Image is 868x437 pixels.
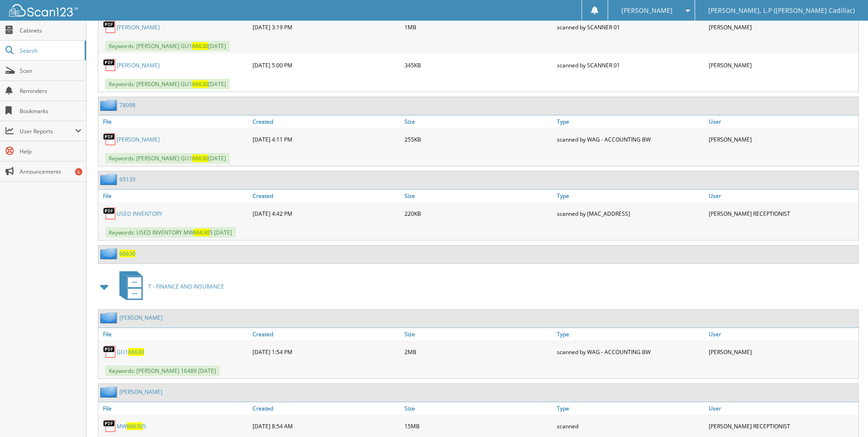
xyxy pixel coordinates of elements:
span: [PERSON_NAME], L.P ([PERSON_NAME] Cadillac) [708,8,855,13]
span: 66630 [192,80,208,88]
div: 345KB [402,56,554,74]
span: 66630 [192,42,208,50]
div: [PERSON_NAME] [706,343,858,361]
a: 65139 [119,175,135,183]
span: Keywords: [PERSON_NAME] GU1 [DATE] [105,153,230,164]
span: Search [20,47,80,55]
div: scanned by [MAC_ADDRESS] [555,204,706,223]
a: File [98,115,250,128]
div: [PERSON_NAME] RECEPTIONIST [706,204,858,223]
div: [PERSON_NAME] [706,56,858,74]
div: [PERSON_NAME] RECEPTIONIST [706,417,858,435]
a: [PERSON_NAME] [119,314,162,322]
div: 15MB [402,417,554,435]
a: MW666305 [117,422,146,430]
div: 1MB [402,18,554,36]
img: PDF.png [103,345,117,359]
span: 66630 [194,229,210,236]
span: Help [20,147,81,155]
img: folder2.png [100,99,119,111]
img: scan123-logo-white.svg [9,4,78,16]
span: 66630 [128,348,144,356]
a: [PERSON_NAME] [117,23,160,31]
span: Keywords: USED INVENTORY MW 5 [DATE] [105,227,236,238]
div: scanned by WAG - ACCOUNTING BW [555,343,706,361]
div: 2MB [402,343,554,361]
a: Size [402,115,554,128]
a: Type [555,402,706,415]
a: Size [402,402,554,415]
img: PDF.png [103,58,117,72]
div: [DATE] 4:42 PM [250,204,402,223]
iframe: Chat Widget [822,393,868,437]
a: User [706,402,858,415]
a: [PERSON_NAME] [119,388,162,396]
a: Created [250,402,402,415]
span: 66630 [127,422,143,430]
a: [PERSON_NAME] [117,136,160,143]
a: File [98,190,250,202]
a: Type [555,328,706,340]
a: Created [250,328,402,340]
img: PDF.png [103,132,117,146]
div: scanned by SCANNER 01 [555,56,706,74]
span: User Reports [20,127,75,135]
a: File [98,328,250,340]
a: Type [555,190,706,202]
div: [PERSON_NAME] [706,18,858,36]
span: T - FINANCE AND INSURANCE [148,283,224,290]
span: 66630 [192,154,208,162]
img: folder2.png [100,248,119,259]
div: 6 [75,168,82,175]
span: Keywords: [PERSON_NAME] GU1 [DATE] [105,41,230,51]
img: folder2.png [100,386,119,398]
a: Size [402,328,554,340]
div: [DATE] 5:00 PM [250,56,402,74]
img: folder2.png [100,312,119,323]
span: Cabinets [20,27,81,34]
a: GU166630 [117,348,144,356]
a: [PERSON_NAME] [117,61,160,69]
img: PDF.png [103,419,117,433]
a: 78098 [119,101,135,109]
div: scanned by SCANNER 01 [555,18,706,36]
div: [DATE] 1:54 PM [250,343,402,361]
div: [PERSON_NAME] [706,130,858,148]
div: [DATE] 4:11 PM [250,130,402,148]
div: 220KB [402,204,554,223]
span: Bookmarks [20,107,81,115]
div: scanned [555,417,706,435]
span: Keywords: [PERSON_NAME] 16489 [DATE] [105,366,220,376]
a: 66630 [119,250,135,257]
a: Size [402,190,554,202]
a: Created [250,190,402,202]
div: 255KB [402,130,554,148]
div: scanned by WAG - ACCOUNTING BW [555,130,706,148]
a: File [98,402,250,415]
span: Announcements [20,168,81,175]
img: folder2.png [100,174,119,185]
a: User [706,328,858,340]
a: Created [250,115,402,128]
span: Scan [20,67,81,75]
a: USED INVENTORY [117,210,162,218]
a: Type [555,115,706,128]
img: PDF.png [103,20,117,34]
img: PDF.png [103,207,117,220]
a: User [706,190,858,202]
a: User [706,115,858,128]
span: Keywords: [PERSON_NAME] GU1 [DATE] [105,79,230,89]
div: [DATE] 3:19 PM [250,18,402,36]
span: [PERSON_NAME] [621,8,673,13]
span: Reminders [20,87,81,95]
div: [DATE] 8:54 AM [250,417,402,435]
a: T - FINANCE AND INSURANCE [114,268,224,305]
